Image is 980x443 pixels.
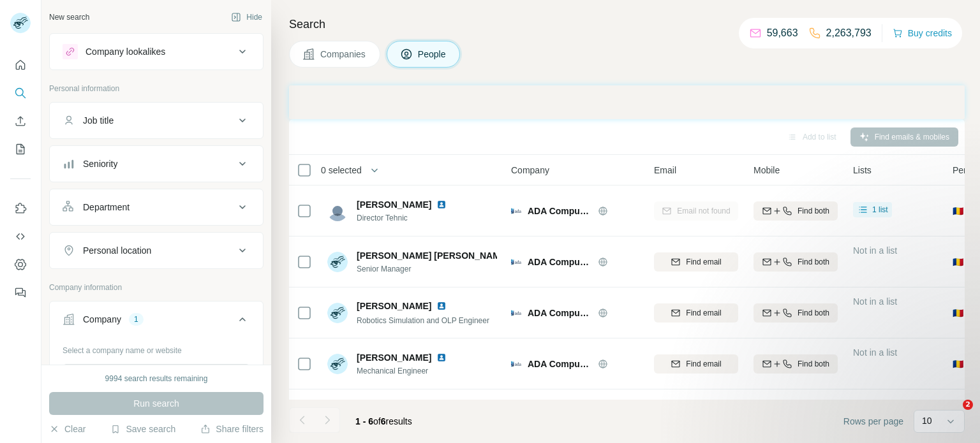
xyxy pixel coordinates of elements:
button: Clear [49,423,85,435]
button: Find email [654,252,738,272]
div: Select a company name or website [63,340,250,356]
img: Logo of ADA Computers [511,206,521,216]
button: Job title [50,105,263,136]
span: Email [654,164,676,177]
span: [PERSON_NAME] [357,300,431,312]
span: People [418,48,447,61]
img: Avatar [327,201,348,221]
span: ADA Computers [528,358,591,370]
span: Robotics Simulation and OLP Engineer [357,316,489,325]
button: Quick start [10,54,31,76]
div: Seniority [83,157,117,170]
button: Search [10,82,31,105]
img: LinkedIn logo [436,352,447,363]
div: Personal location [83,244,151,257]
span: Find both [798,256,829,268]
button: Hide [222,8,271,27]
span: of [373,416,381,426]
span: [PERSON_NAME] [357,198,431,211]
div: Department [83,201,130,214]
button: Find both [754,252,838,272]
p: Personal information [49,83,264,94]
span: 6 [381,416,386,426]
button: Feedback [10,281,31,304]
span: 0 selected [321,164,362,177]
span: Director Tehnic [357,212,452,224]
span: ADA Computers [528,307,591,319]
button: Use Surfe on LinkedIn [10,197,31,220]
span: Find both [798,205,829,217]
span: 🇷🇴 [953,205,963,217]
span: Senior Manager [357,263,497,275]
span: Companies [320,48,367,61]
span: Find email [686,256,721,268]
div: 9994 search results remaining [105,373,208,384]
span: 2 [963,400,973,410]
button: Seniority [50,149,263,179]
button: Share filters [200,423,264,435]
button: Save search [110,423,175,435]
button: Dashboard [10,253,31,276]
button: Find email [654,303,738,323]
img: Logo of ADA Computers [511,308,521,318]
img: Logo of ADA Computers [511,257,521,267]
img: Avatar [327,252,348,272]
button: Find both [754,201,838,221]
span: Find email [686,307,721,319]
button: Use Surfe API [10,225,31,248]
iframe: Banner [289,85,965,119]
span: ADA Computers [528,256,591,268]
span: Lists [853,164,872,177]
div: 1 [129,314,144,325]
img: Logo of ADA Computers [511,359,521,369]
span: Mechanical Engineer [357,365,452,377]
img: Avatar [327,354,348,374]
div: Job title [83,114,114,127]
img: LinkedIn logo [436,200,447,210]
iframe: Intercom live chat [937,400,967,430]
p: 59,663 [767,25,798,41]
button: My lists [10,138,31,161]
span: Mobile [754,164,780,177]
button: Personal location [50,235,263,266]
button: Department [50,192,263,222]
span: 🇷🇴 [953,256,963,268]
span: results [355,416,412,426]
button: Company1 [50,304,263,340]
img: Avatar [327,303,348,323]
p: 2,263,793 [826,25,872,41]
span: Find email [686,358,721,370]
button: Enrich CSV [10,110,31,133]
span: Not in a list [853,245,897,256]
span: 1 - 6 [355,416,373,426]
span: 1 list [872,204,888,215]
div: Company lookalikes [85,45,165,58]
img: LinkedIn logo [436,301,447,311]
span: [PERSON_NAME] [PERSON_NAME] [357,249,509,262]
button: Find email [654,354,738,374]
button: Company lookalikes [50,36,263,67]
p: Company information [49,282,264,293]
h4: Search [289,15,965,33]
div: Company [83,313,121,326]
div: New search [49,11,89,23]
button: Buy credits [893,24,952,42]
span: Company [511,164,549,177]
span: ADA Computers [528,205,591,217]
span: [PERSON_NAME] [357,351,431,364]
